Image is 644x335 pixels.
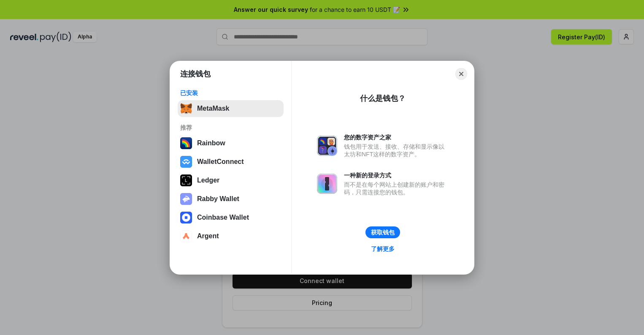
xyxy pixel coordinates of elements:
img: svg+xml,%3Csvg%20xmlns%3D%22http%3A%2F%2Fwww.w3.org%2F2000%2Fsvg%22%20fill%3D%22none%22%20viewBox... [317,174,337,194]
a: 了解更多 [366,243,400,254]
img: svg+xml,%3Csvg%20xmlns%3D%22http%3A%2F%2Fwww.w3.org%2F2000%2Fsvg%22%20fill%3D%22none%22%20viewBox... [317,136,337,156]
button: Rabby Wallet [178,191,284,207]
div: 什么是钱包？ [360,93,406,103]
div: Rabby Wallet [197,195,239,203]
button: MetaMask [178,100,284,117]
div: WalletConnect [197,158,244,166]
button: Rainbow [178,135,284,152]
div: 推荐 [180,124,281,131]
img: svg+xml,%3Csvg%20width%3D%2228%22%20height%3D%2228%22%20viewBox%3D%220%200%2028%2028%22%20fill%3D... [180,156,192,168]
img: svg+xml,%3Csvg%20fill%3D%22none%22%20height%3D%2233%22%20viewBox%3D%220%200%2035%2033%22%20width%... [180,103,192,114]
div: MetaMask [197,105,229,112]
button: Coinbase Wallet [178,209,284,226]
button: WalletConnect [178,153,284,170]
div: 已安装 [180,89,281,97]
button: 获取钱包 [365,226,400,238]
img: svg+xml,%3Csvg%20xmlns%3D%22http%3A%2F%2Fwww.w3.org%2F2000%2Fsvg%22%20width%3D%2228%22%20height%3... [180,174,192,186]
img: svg+xml,%3Csvg%20width%3D%2228%22%20height%3D%2228%22%20viewBox%3D%220%200%2028%2028%22%20fill%3D... [180,212,192,223]
div: Argent [197,232,219,240]
div: 一种新的登录方式 [344,172,449,179]
img: svg+xml,%3Csvg%20width%3D%2228%22%20height%3D%2228%22%20viewBox%3D%220%200%2028%2028%22%20fill%3D... [180,230,192,242]
div: Coinbase Wallet [197,214,249,221]
h1: 连接钱包 [180,69,211,79]
div: 而不是在每个网站上创建新的账户和密码，只需连接您的钱包。 [344,181,449,196]
button: Ledger [178,172,284,189]
div: Ledger [197,177,219,184]
div: Rainbow [197,139,225,147]
div: 获取钱包 [371,229,395,236]
button: Argent [178,228,284,245]
div: 钱包用于发送、接收、存储和显示像以太坊和NFT这样的数字资产。 [344,143,449,158]
img: svg+xml,%3Csvg%20xmlns%3D%22http%3A%2F%2Fwww.w3.org%2F2000%2Fsvg%22%20fill%3D%22none%22%20viewBox... [180,193,192,205]
button: Close [455,68,467,80]
div: 您的数字资产之家 [344,133,449,141]
img: svg+xml,%3Csvg%20width%3D%22120%22%20height%3D%22120%22%20viewBox%3D%220%200%20120%20120%22%20fil... [180,137,192,149]
div: 了解更多 [371,245,395,253]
